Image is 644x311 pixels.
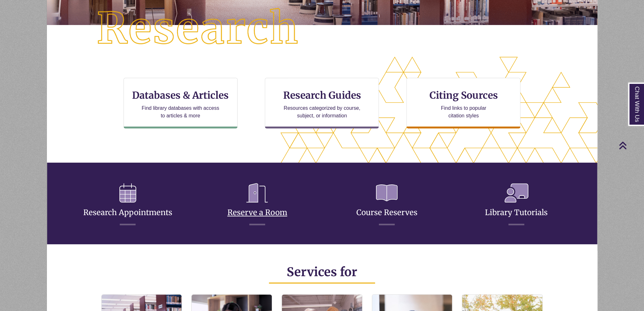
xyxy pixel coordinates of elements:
p: Resources categorized by course, subject, or information [281,104,363,120]
span: Services for [287,264,357,279]
a: Databases & Articles Find library databases with access to articles & more [124,78,238,128]
a: Library Tutorials [485,192,548,217]
h3: Research Guides [270,89,373,101]
p: Find links to popular citation styles [433,104,494,120]
a: Research Guides Resources categorized by course, subject, or information [265,78,379,128]
p: Find library databases with access to articles & more [139,104,222,120]
a: Back to Top [619,141,642,150]
a: Citing Sources Find links to popular citation styles [406,78,520,128]
h3: Databases & Articles [129,89,232,101]
a: Course Reserves [356,192,418,217]
a: Reserve a Room [227,192,287,217]
a: Research Appointments [83,192,172,217]
h3: Citing Sources [425,89,502,101]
